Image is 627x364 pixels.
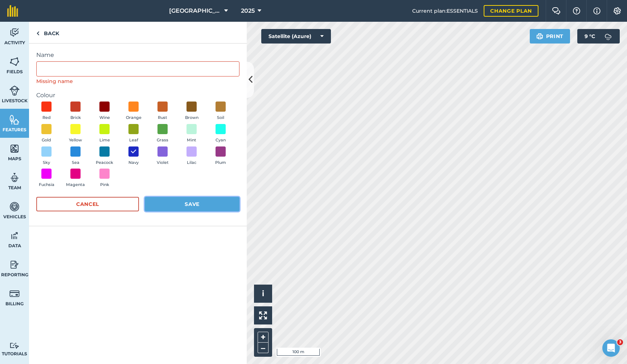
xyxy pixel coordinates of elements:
label: Name [36,51,239,59]
button: Plum [210,146,231,166]
span: Soil [217,115,224,121]
button: Cancel [36,197,139,211]
button: Print [530,29,570,44]
img: svg+xml;base64,PD94bWwgdmVyc2lvbj0iMS4wIiBlbmNvZGluZz0idXRmLTgiPz4KPCEtLSBHZW5lcmF0b3I6IEFkb2JlIE... [9,27,20,38]
span: Magenta [66,182,85,188]
span: Sea [72,160,79,166]
button: Cyan [210,124,231,144]
span: Cyan [216,137,226,144]
img: svg+xml;base64,PHN2ZyB4bWxucz0iaHR0cDovL3d3dy53My5vcmcvMjAwMC9zdmciIHdpZHRoPSI1NiIgaGVpZ2h0PSI2MC... [9,114,20,125]
a: Change plan [484,5,538,17]
button: i [254,285,272,303]
button: Mint [181,124,202,144]
img: svg+xml;base64,PD94bWwgdmVyc2lvbj0iMS4wIiBlbmNvZGluZz0idXRmLTgiPz4KPCEtLSBHZW5lcmF0b3I6IEFkb2JlIE... [9,259,20,270]
button: Brown [181,102,202,121]
img: Two speech bubbles overlapping with the left bubble in the forefront [552,7,561,15]
span: Leaf [129,137,138,144]
button: Brick [65,102,86,121]
a: Back [29,22,66,43]
button: Lilac [181,146,202,166]
button: + [258,332,269,343]
img: svg+xml;base64,PD94bWwgdmVyc2lvbj0iMS4wIiBlbmNvZGluZz0idXRmLTgiPz4KPCEtLSBHZW5lcmF0b3I6IEFkb2JlIE... [9,201,20,212]
button: Leaf [123,124,144,144]
img: svg+xml;base64,PD94bWwgdmVyc2lvbj0iMS4wIiBlbmNvZGluZz0idXRmLTgiPz4KPCEtLSBHZW5lcmF0b3I6IEFkb2JlIE... [9,342,20,349]
span: Current plan : ESSENTIALS [412,7,478,15]
button: Peacock [94,146,115,166]
img: A cog icon [613,7,622,15]
span: Red [42,115,51,121]
img: svg+xml;base64,PHN2ZyB4bWxucz0iaHR0cDovL3d3dy53My5vcmcvMjAwMC9zdmciIHdpZHRoPSIxNyIgaGVpZ2h0PSIxNy... [593,7,601,15]
label: Colour [36,91,239,100]
span: [GEOGRAPHIC_DATA] [169,7,221,15]
span: i [262,289,264,298]
iframe: Intercom live chat [602,339,620,357]
button: Satellite (Azure) [261,29,331,44]
img: svg+xml;base64,PD94bWwgdmVyc2lvbj0iMS4wIiBlbmNvZGluZz0idXRmLTgiPz4KPCEtLSBHZW5lcmF0b3I6IEFkb2JlIE... [9,172,20,183]
span: Mint [187,137,196,144]
button: 9 °C [577,29,620,44]
span: Peacock [96,160,113,166]
span: Lime [99,137,110,144]
button: Save [145,197,239,211]
span: Brown [185,115,198,121]
img: A question mark icon [572,7,581,15]
span: 3 [617,339,623,345]
button: Violet [152,146,173,166]
button: Red [36,102,57,121]
button: Lime [94,124,115,144]
button: Rust [152,102,173,121]
img: svg+xml;base64,PHN2ZyB4bWxucz0iaHR0cDovL3d3dy53My5vcmcvMjAwMC9zdmciIHdpZHRoPSIxOCIgaGVpZ2h0PSIyNC... [130,147,137,156]
button: Yellow [65,124,86,144]
img: svg+xml;base64,PD94bWwgdmVyc2lvbj0iMS4wIiBlbmNvZGluZz0idXRmLTgiPz4KPCEtLSBHZW5lcmF0b3I6IEFkb2JlIE... [9,230,20,241]
span: Sky [43,160,50,166]
img: fieldmargin Logo [7,5,18,17]
button: Orange [123,102,144,121]
button: Pink [94,169,115,188]
span: Brick [70,115,81,121]
span: Grass [157,137,168,144]
img: svg+xml;base64,PHN2ZyB4bWxucz0iaHR0cDovL3d3dy53My5vcmcvMjAwMC9zdmciIHdpZHRoPSIxOSIgaGVpZ2h0PSIyNC... [536,32,543,41]
span: Plum [215,160,226,166]
span: Violet [157,160,169,166]
img: svg+xml;base64,PHN2ZyB4bWxucz0iaHR0cDovL3d3dy53My5vcmcvMjAwMC9zdmciIHdpZHRoPSI5IiBoZWlnaHQ9IjI0Ii... [36,29,40,38]
div: Missing name [36,77,239,85]
span: Pink [100,182,109,188]
span: Fuchsia [39,182,54,188]
button: Wine [94,102,115,121]
button: Soil [210,102,231,121]
button: Grass [152,124,173,144]
span: Wine [99,115,110,121]
img: Four arrows, one pointing top left, one top right, one bottom right and the last bottom left [259,311,267,319]
button: Sea [65,146,86,166]
button: Navy [123,146,144,166]
span: Navy [128,160,139,166]
img: svg+xml;base64,PD94bWwgdmVyc2lvbj0iMS4wIiBlbmNvZGluZz0idXRmLTgiPz4KPCEtLSBHZW5lcmF0b3I6IEFkb2JlIE... [601,29,615,44]
span: Rust [158,115,167,121]
button: Sky [36,146,57,166]
span: 9 ° C [585,29,595,44]
span: Yellow [69,137,82,144]
button: Magenta [65,169,86,188]
img: svg+xml;base64,PHN2ZyB4bWxucz0iaHR0cDovL3d3dy53My5vcmcvMjAwMC9zdmciIHdpZHRoPSI1NiIgaGVpZ2h0PSI2MC... [9,56,20,67]
button: – [258,343,269,353]
button: Gold [36,124,57,144]
img: svg+xml;base64,PHN2ZyB4bWxucz0iaHR0cDovL3d3dy53My5vcmcvMjAwMC9zdmciIHdpZHRoPSI1NiIgaGVpZ2h0PSI2MC... [9,143,20,154]
img: svg+xml;base64,PD94bWwgdmVyc2lvbj0iMS4wIiBlbmNvZGluZz0idXRmLTgiPz4KPCEtLSBHZW5lcmF0b3I6IEFkb2JlIE... [9,85,20,96]
span: Lilac [187,160,196,166]
span: Orange [126,115,142,121]
span: 2025 [241,7,255,15]
img: svg+xml;base64,PD94bWwgdmVyc2lvbj0iMS4wIiBlbmNvZGluZz0idXRmLTgiPz4KPCEtLSBHZW5lcmF0b3I6IEFkb2JlIE... [9,288,20,299]
button: Fuchsia [36,169,57,188]
span: Gold [42,137,51,144]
